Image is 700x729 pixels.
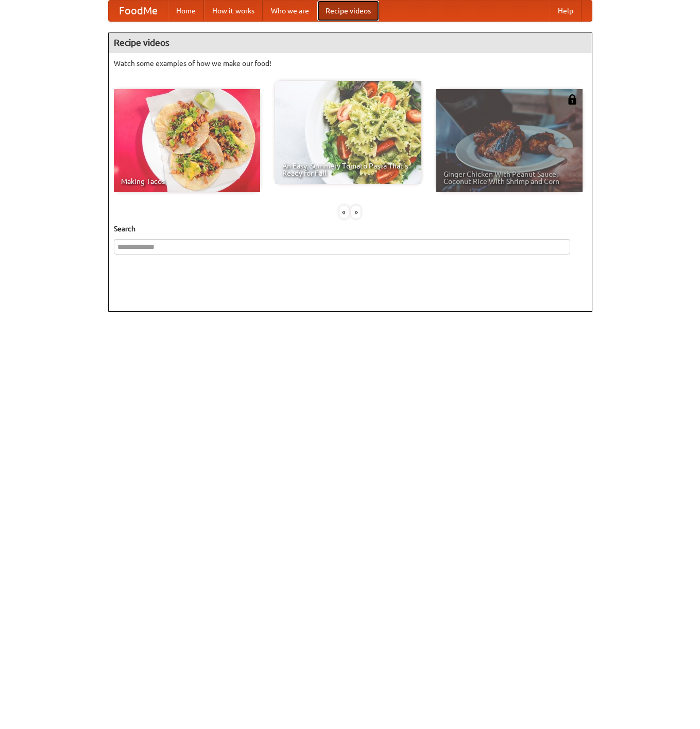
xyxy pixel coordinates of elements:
span: An Easy, Summery Tomato Pasta That's Ready for Fall [282,162,414,177]
h4: Recipe videos [109,32,592,53]
div: « [339,206,349,218]
a: Who we are [263,1,317,21]
a: Making Tacos [114,89,260,192]
a: How it works [204,1,263,21]
h5: Search [114,224,587,234]
div: » [351,206,361,218]
span: Making Tacos [121,178,253,185]
a: An Easy, Summery Tomato Pasta That's Ready for Fall [275,81,421,184]
p: Watch some examples of how we make our food! [114,58,587,69]
a: Home [168,1,204,21]
a: Help [550,1,582,21]
a: Recipe videos [317,1,379,21]
img: 483408.png [567,94,577,105]
a: FoodMe [109,1,168,21]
